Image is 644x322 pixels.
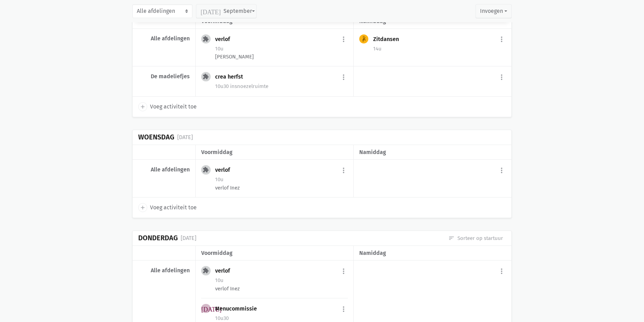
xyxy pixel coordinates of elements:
span: in [230,83,235,89]
i: extension [203,73,209,80]
span: 10u [215,176,223,183]
div: [PERSON_NAME] [215,53,347,61]
i: add [140,104,146,110]
div: verlof Inez [215,184,347,192]
span: 10u30 [215,83,229,89]
div: verlof Inez [215,285,347,292]
i: add [140,204,146,211]
div: verlof [215,167,236,174]
div: crea herfst [215,73,249,80]
div: Zitdansen [373,36,405,43]
span: 10u [215,277,223,283]
div: Donderdag [138,234,178,242]
div: De madeliefjes [138,73,190,80]
a: Sorteer op startuur [448,234,503,242]
div: Alle afdelingen [138,35,190,42]
i: [DATE] [201,305,221,312]
a: add Voeg activiteit toe [138,203,197,212]
div: verlof [215,267,236,274]
span: Voeg activiteit toe [150,102,197,111]
i: extension [203,267,209,274]
span: Voeg activiteit toe [150,203,197,212]
span: 10u [215,46,223,52]
div: Menucommissie [215,305,262,312]
div: Alle afdelingen [138,267,190,274]
i: extension [203,36,209,42]
span: snoezelruimte [230,83,268,89]
i: sports_handball [361,36,367,42]
div: [DATE] [177,133,193,142]
i: extension [203,167,209,173]
i: [DATE] [201,8,221,14]
button: Invoegen [476,4,512,18]
span: 14u [373,46,382,52]
div: namiddag [359,148,506,157]
a: add Voeg activiteit toe [138,102,197,111]
div: voormiddag [201,148,347,157]
div: Woensdag [138,133,174,141]
div: namiddag [359,249,506,258]
button: September [196,4,256,18]
i: sort [448,235,455,241]
div: Alle afdelingen [138,166,190,173]
div: voormiddag [201,249,347,258]
span: 10u30 [215,315,229,321]
div: [DATE] [181,234,196,243]
div: verlof [215,36,236,43]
